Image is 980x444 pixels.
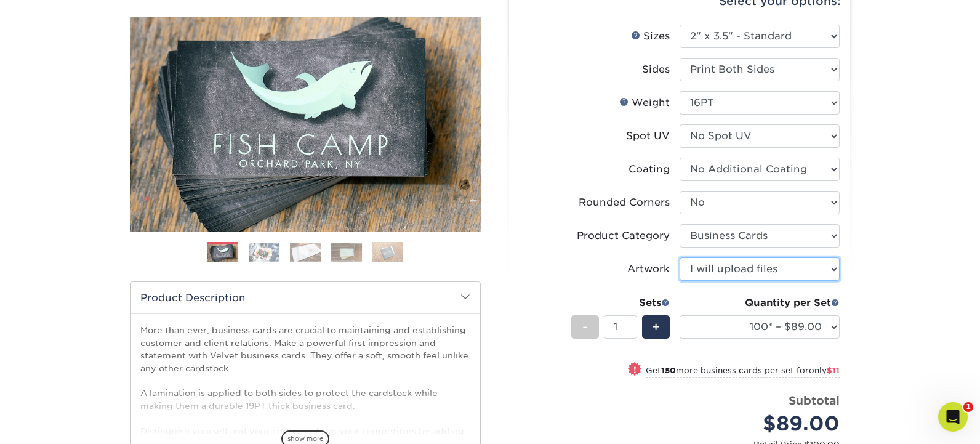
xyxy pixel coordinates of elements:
[633,363,637,376] span: !
[372,241,403,263] img: Business Cards 05
[207,238,238,268] img: Business Cards 01
[627,262,670,276] div: Artwork
[577,228,670,243] div: Product Category
[290,243,321,262] img: Business Cards 03
[652,318,660,336] span: +
[582,318,588,336] span: -
[629,162,670,177] div: Coating
[661,366,676,375] strong: 150
[249,243,279,262] img: Business Cards 02
[619,95,670,110] div: Weight
[827,366,840,375] span: $11
[631,29,670,44] div: Sizes
[938,402,968,432] iframe: Intercom live chat
[646,366,840,378] small: Get more business cards per set for
[579,195,670,210] div: Rounded Corners
[680,296,840,310] div: Quantity per Set
[642,62,670,77] div: Sides
[689,409,840,438] div: $89.00
[809,366,840,375] span: only
[571,296,670,310] div: Sets
[131,282,480,313] h2: Product Description
[789,394,840,407] strong: Subtotal
[626,129,670,143] div: Spot UV
[331,243,362,262] img: Business Cards 04
[963,402,973,412] span: 1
